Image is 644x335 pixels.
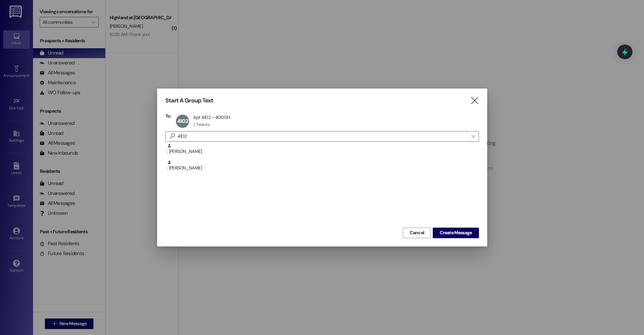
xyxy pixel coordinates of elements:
div: : [PERSON_NAME] [165,160,479,176]
i:  [471,134,475,139]
span: Create Message [440,229,472,236]
span: 4102 [177,118,188,125]
div: 2 Tenants [193,122,210,127]
h3: To: [165,113,171,119]
div: : [PERSON_NAME] [167,143,479,155]
input: Search for any contact or apartment [178,132,468,141]
h3: Start A Group Text [165,97,214,104]
div: Apt 4102 - 4000H [193,114,230,120]
i:  [167,133,178,140]
button: Create Message [433,228,479,238]
span: Cancel [410,229,424,236]
button: Cancel [403,228,431,238]
i:  [470,97,479,104]
div: : [PERSON_NAME] [165,143,479,160]
div: : [PERSON_NAME] [167,160,479,171]
button: Clear text [468,131,479,141]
